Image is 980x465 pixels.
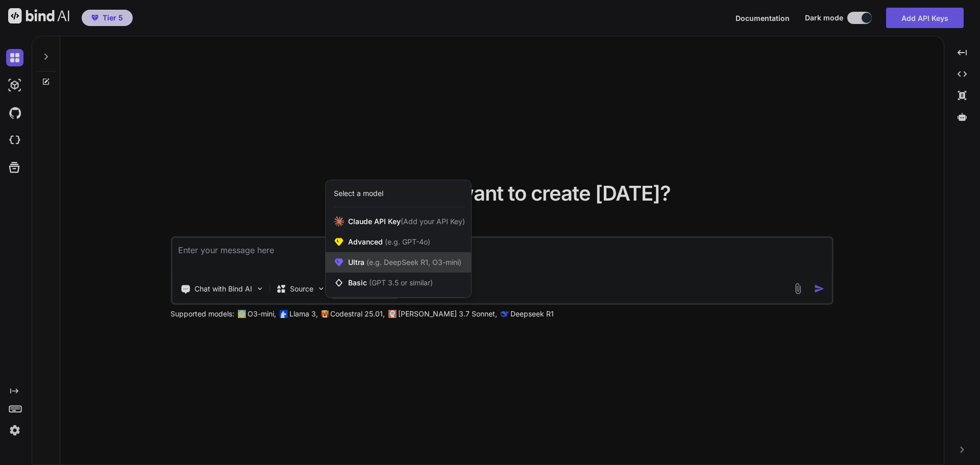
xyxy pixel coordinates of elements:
[369,278,433,287] span: (GPT 3.5 or similar)
[348,257,461,267] span: Ultra
[348,216,465,227] span: Claude API Key
[348,237,430,247] span: Advanced
[334,188,383,199] div: Select a model
[383,237,430,246] span: (e.g. GPT-4o)
[348,278,433,288] span: Basic
[364,258,461,266] span: (e.g. DeepSeek R1, O3-mini)
[401,217,465,226] span: (Add your API Key)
